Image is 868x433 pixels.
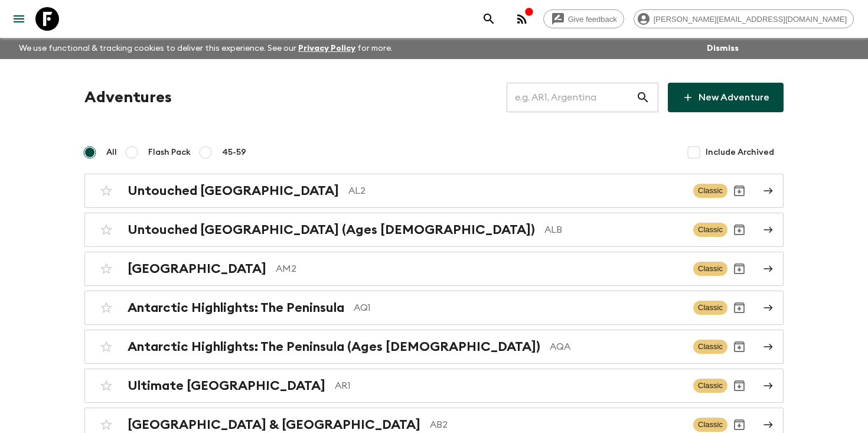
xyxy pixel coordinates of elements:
span: Give feedback [562,15,624,24]
h2: [GEOGRAPHIC_DATA] & [GEOGRAPHIC_DATA] [128,417,420,432]
p: AB2 [430,418,684,432]
p: AQA [550,340,684,354]
p: AL2 [348,184,684,198]
p: AR1 [335,379,684,393]
button: Archive [727,179,751,203]
span: Include Archived [706,146,774,158]
span: Classic [693,340,727,354]
p: ALB [544,223,684,237]
p: AQ1 [354,301,684,315]
h2: Untouched [GEOGRAPHIC_DATA] [128,183,339,198]
span: All [106,146,117,158]
a: Antarctic Highlights: The Peninsula (Ages [DEMOGRAPHIC_DATA])AQAClassicArchive [84,330,784,364]
span: Flash Pack [148,146,191,158]
button: Archive [727,335,751,359]
h2: Antarctic Highlights: The Peninsula [128,300,344,315]
button: search adventures [477,7,501,31]
span: Classic [693,379,727,393]
button: menu [7,7,31,31]
a: Give feedback [543,9,624,28]
h2: Ultimate [GEOGRAPHIC_DATA] [128,378,325,393]
a: Untouched [GEOGRAPHIC_DATA]AL2ClassicArchive [84,174,784,208]
button: Archive [727,374,751,398]
input: e.g. AR1, Argentina [507,81,636,114]
span: Classic [693,301,727,315]
a: Ultimate [GEOGRAPHIC_DATA]AR1ClassicArchive [84,369,784,403]
button: Dismiss [704,40,742,57]
a: Antarctic Highlights: The PeninsulaAQ1ClassicArchive [84,291,784,325]
a: Untouched [GEOGRAPHIC_DATA] (Ages [DEMOGRAPHIC_DATA])ALBClassicArchive [84,213,784,247]
h2: Untouched [GEOGRAPHIC_DATA] (Ages [DEMOGRAPHIC_DATA]) [128,222,535,237]
button: Archive [727,296,751,320]
span: Classic [693,262,727,276]
a: [GEOGRAPHIC_DATA]AM2ClassicArchive [84,252,784,286]
h2: Antarctic Highlights: The Peninsula (Ages [DEMOGRAPHIC_DATA]) [128,339,540,354]
button: Archive [727,257,751,281]
span: Classic [693,184,727,198]
p: AM2 [276,262,684,276]
h1: Adventures [84,86,172,109]
p: We use functional & tracking cookies to deliver this experience. See our for more. [14,38,397,59]
span: [PERSON_NAME][EMAIL_ADDRESS][DOMAIN_NAME] [647,15,853,24]
a: Privacy Policy [298,44,355,53]
span: Classic [693,223,727,237]
span: 45-59 [222,146,246,158]
span: Classic [693,418,727,432]
a: New Adventure [668,83,784,112]
h2: [GEOGRAPHIC_DATA] [128,261,266,276]
button: Archive [727,218,751,242]
div: [PERSON_NAME][EMAIL_ADDRESS][DOMAIN_NAME] [634,9,854,28]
